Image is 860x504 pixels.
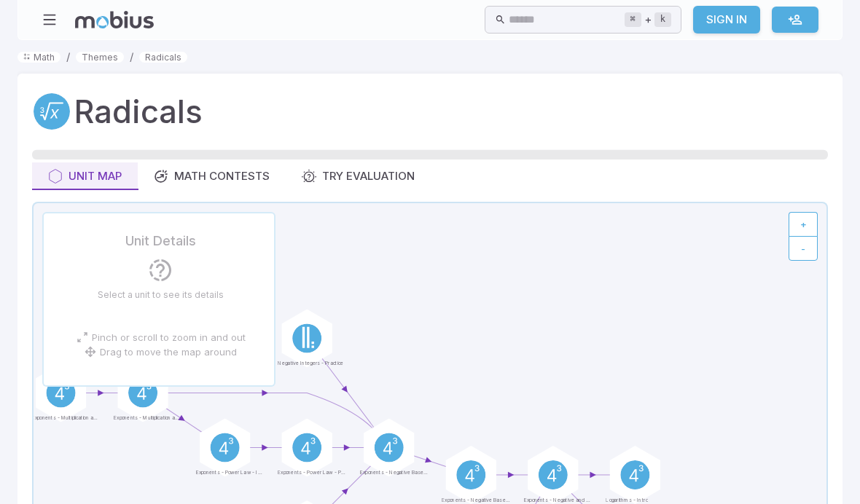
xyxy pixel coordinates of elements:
[442,497,509,504] span: Exponents - Negative Bases and Exponents - Practice
[100,344,237,359] p: Drag to move the map around
[625,11,671,28] div: +
[196,470,264,477] span: Exponents - Power Law - Intro
[48,168,122,184] div: Unit Map
[789,236,818,261] button: -
[139,52,187,63] a: Radicals
[302,168,415,184] div: Try Evaluation
[278,470,345,477] span: Exponents - Power Law - Practice
[74,88,203,135] h1: Radicals
[76,52,124,63] a: Themes
[360,470,428,477] span: Exponents - Negative Bases and Exponents - Intro
[154,168,270,184] div: Math Contests
[32,92,71,131] a: Radicals
[524,497,592,504] span: Exponents - Negative and Fractional Bases and Exponents
[66,49,70,65] li: /
[92,330,246,344] p: Pinch or scroll to zoom in and out
[693,6,760,34] a: Sign In
[654,12,671,27] kbd: k
[125,231,196,251] h5: Unit Details
[17,52,60,63] a: Math
[130,49,133,65] li: /
[278,360,343,367] span: Negative Integers - Practice
[625,12,641,27] kbd: ⌘
[17,49,843,65] nav: breadcrumb
[98,289,224,301] p: Select a unit to see its details
[789,212,818,237] button: +
[606,497,648,504] span: Logarithms - Intro
[114,414,181,422] span: Exponents - Multiplication and Division - Advanced
[31,414,99,422] span: Exponents - Multiplication and Division - Practice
